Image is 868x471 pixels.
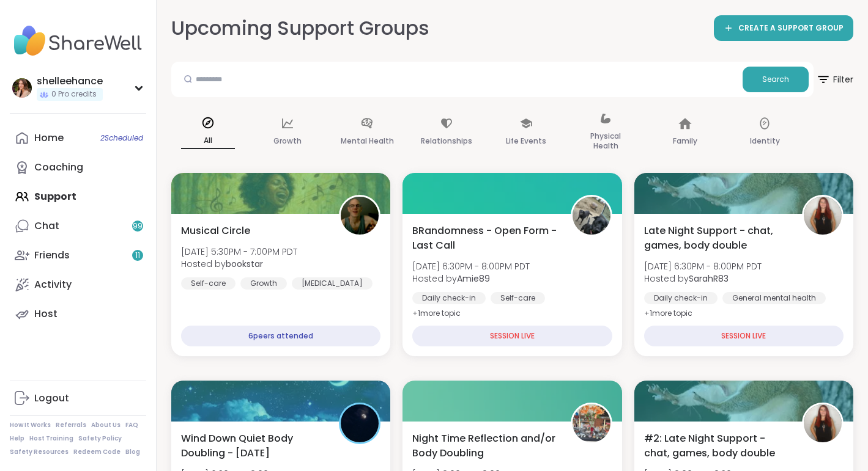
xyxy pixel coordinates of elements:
[51,89,97,100] span: 0 Pro credits
[412,431,557,461] span: Night Time Reflection and/or Body Doubling
[341,197,379,235] img: bookstar
[273,134,302,148] p: Growth
[673,134,697,148] p: Family
[421,134,472,148] p: Relationships
[240,277,287,290] div: Growth
[134,162,144,172] iframe: Spotlight
[34,219,59,233] div: Chat
[125,421,138,429] a: FAQ
[722,292,826,304] div: General mental health
[644,292,718,304] div: Daily check-in
[10,384,146,413] a: Logout
[10,241,146,270] a: Friends11
[10,448,69,456] a: Safety Resources
[73,448,121,456] a: Redeem Code
[181,277,236,290] div: Self-care
[10,153,146,182] a: Coaching
[816,65,853,94] span: Filter
[181,326,380,346] div: 6 peers attended
[34,131,64,145] div: Home
[506,134,546,148] p: Life Events
[714,15,853,41] a: CREATE A SUPPORT GROUP
[738,23,844,34] span: CREATE A SUPPORT GROUP
[78,434,122,443] a: Safety Policy
[579,129,632,153] p: Physical Health
[10,270,146,299] a: Activity
[10,421,51,429] a: How It Works
[644,326,844,346] div: SESSION LIVE
[10,20,146,62] img: ShareWell Nav Logo
[181,224,250,238] span: Musical Circle
[181,431,325,461] span: Wind Down Quiet Body Doubling - [DATE]
[412,292,486,304] div: Daily check-in
[644,224,788,253] span: Late Night Support - chat, games, body double
[226,258,263,270] b: bookstar
[125,448,140,456] a: Blog
[689,272,729,285] b: SarahR83
[816,62,853,97] button: Filter
[10,211,146,241] a: Chat99
[573,197,610,235] img: Amie89
[412,326,612,346] div: SESSION LIVE
[56,421,86,429] a: Referrals
[34,249,70,262] div: Friends
[762,74,789,85] span: Search
[37,75,103,88] div: shelleehance
[100,133,143,143] span: 2 Scheduled
[292,277,373,290] div: [MEDICAL_DATA]
[412,224,557,253] span: BRandomness - Open Form - Last Call
[573,404,610,442] img: Steven6560
[10,123,146,153] a: Home2Scheduled
[644,260,762,272] span: [DATE] 6:30PM - 8:00PM PDT
[91,421,121,429] a: About Us
[341,404,379,442] img: QueenOfTheNight
[10,299,146,329] a: Host
[412,272,530,285] span: Hosted by
[341,134,394,148] p: Mental Health
[491,292,545,304] div: Self-care
[135,250,140,261] span: 11
[133,221,143,232] span: 99
[181,258,297,270] span: Hosted by
[457,272,490,285] b: Amie89
[181,246,297,258] span: [DATE] 5:30PM - 7:00PM PDT
[171,15,439,42] h2: Upcoming Support Groups
[412,260,530,272] span: [DATE] 6:30PM - 8:00PM PDT
[434,21,443,31] iframe: Spotlight
[743,67,809,92] button: Search
[34,161,83,174] div: Coaching
[644,272,762,285] span: Hosted by
[34,278,72,291] div: Activity
[29,434,73,443] a: Host Training
[644,431,788,461] span: #2: Late Night Support - chat, games, body double
[34,307,57,321] div: Host
[34,392,69,405] div: Logout
[10,434,24,443] a: Help
[804,197,842,235] img: SarahR83
[12,78,32,98] img: shelleehance
[181,133,235,149] p: All
[750,134,780,148] p: Identity
[804,404,842,442] img: SarahR83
